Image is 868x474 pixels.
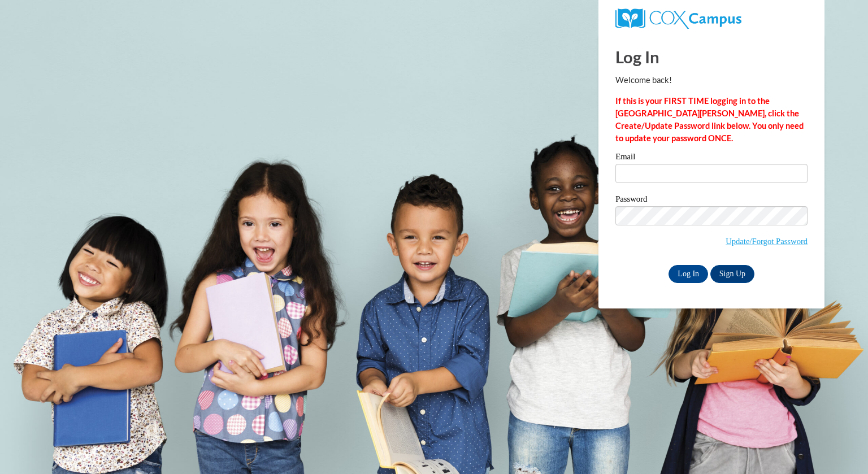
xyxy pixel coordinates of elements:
label: Password [615,195,808,206]
label: Email [615,153,808,164]
a: Sign Up [710,265,754,283]
img: COX Campus [615,8,741,29]
strong: If this is your FIRST TIME logging in to the [GEOGRAPHIC_DATA][PERSON_NAME], click the Create/Upd... [615,96,804,143]
input: Log In [669,265,708,283]
a: COX Campus [615,13,741,23]
a: Update/Forgot Password [726,237,808,246]
h1: Log In [615,45,808,68]
p: Welcome back! [615,74,808,86]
